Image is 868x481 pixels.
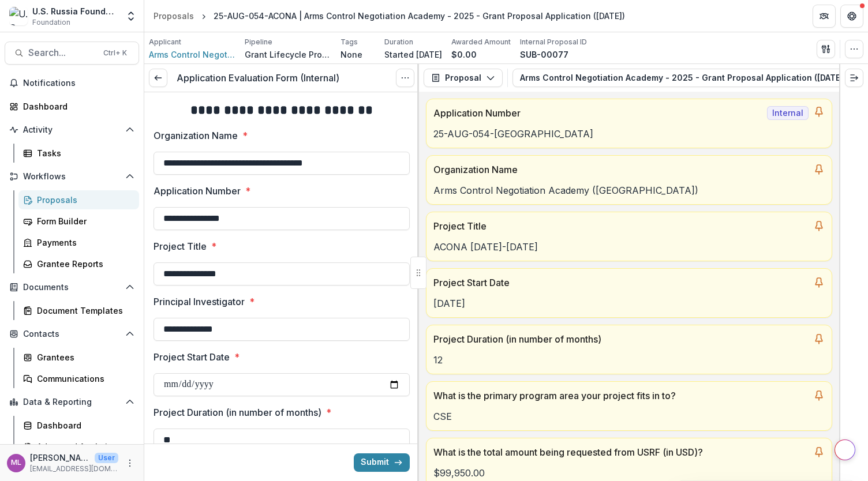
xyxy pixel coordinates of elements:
[149,7,199,24] a: Proposals
[433,219,809,233] p: Project Title
[245,37,272,47] p: Pipeline
[845,69,863,87] button: Expand right
[433,296,825,310] p: [DATE]
[18,144,139,163] a: Tasks
[426,381,832,431] a: What is the primary program area your project fits in to?CSE
[37,258,130,270] div: Grantee Reports
[37,373,130,385] div: Communications
[5,278,139,296] button: Open Documents
[149,7,630,24] nav: breadcrumb
[23,172,121,182] span: Workflows
[5,393,139,411] button: Open Data & Reporting
[18,190,139,209] a: Proposals
[433,240,825,254] p: ACONA [DATE]-[DATE]
[154,295,245,309] p: Principal Investigator
[11,459,21,467] div: Maria Lvova
[154,350,230,364] p: Project Start Date
[5,167,139,186] button: Open Workflows
[424,69,503,87] button: Proposal
[154,10,194,22] div: Proposals
[18,254,139,273] a: Grantee Reports
[18,348,139,367] a: Grantees
[451,48,477,61] p: $0.00
[341,48,362,61] p: None
[384,37,413,47] p: Duration
[18,369,139,388] a: Communications
[177,73,339,84] h3: Application Evaluation Form (Internal)
[214,10,625,22] div: 25-AUG-054-ACONA | Arms Control Negotiation Academy - 2025 - Grant Proposal Application ([DATE])
[37,419,130,431] div: Dashboard
[23,100,130,112] div: Dashboard
[433,409,825,423] p: CSE
[32,5,118,17] div: U.S. Russia Foundation
[101,47,129,59] div: Ctrl + K
[433,466,825,480] p: $99,950.00
[149,37,181,47] p: Applicant
[433,183,825,197] p: Arms Control Negotiation Academy ([GEOGRAPHIC_DATA])
[451,37,511,47] p: Awarded Amount
[384,48,442,61] p: Started [DATE]
[426,155,832,205] a: Organization NameArms Control Negotiation Academy ([GEOGRAPHIC_DATA])
[5,325,139,343] button: Open Contacts
[341,37,358,47] p: Tags
[37,441,130,453] div: Advanced Analytics
[149,48,235,61] a: Arms Control Negotiation Academy
[5,74,139,92] button: Notifications
[95,453,118,463] p: User
[433,353,825,367] p: 12
[433,106,762,120] p: Application Number
[767,106,809,120] span: Internal
[37,194,130,206] div: Proposals
[433,332,809,346] p: Project Duration (in number of months)
[154,184,241,198] p: Application Number
[30,464,118,474] p: [EMAIL_ADDRESS][DOMAIN_NAME]
[433,163,809,176] p: Organization Name
[840,5,863,28] button: Get Help
[433,127,825,141] p: 25-AUG-054-[GEOGRAPHIC_DATA]
[154,129,238,142] p: Organization Name
[520,48,568,61] p: SUB-00077
[23,397,121,407] span: Data & Reporting
[18,416,139,435] a: Dashboard
[813,5,836,28] button: Partners
[433,276,809,290] p: Project Start Date
[426,268,832,318] a: Project Start Date[DATE]
[354,453,410,472] button: Submit
[426,99,832,148] a: Application NumberInternal25-AUG-054-[GEOGRAPHIC_DATA]
[426,325,832,374] a: Project Duration (in number of months)12
[18,233,139,252] a: Payments
[28,47,96,58] span: Search...
[396,69,414,87] button: Options
[37,305,130,317] div: Document Templates
[18,437,139,456] a: Advanced Analytics
[433,445,809,459] p: What is the total amount being requested from USRF (in USD)?
[23,283,121,292] span: Documents
[37,147,130,159] div: Tasks
[123,5,139,28] button: Open entity switcher
[9,7,28,25] img: U.S. Russia Foundation
[154,239,207,253] p: Project Title
[520,37,587,47] p: Internal Proposal ID
[154,405,321,419] p: Project Duration (in number of months)
[23,78,134,88] span: Notifications
[37,215,130,227] div: Form Builder
[18,301,139,320] a: Document Templates
[5,42,139,65] button: Search...
[433,389,809,403] p: What is the primary program area your project fits in to?
[5,121,139,139] button: Open Activity
[30,452,90,464] p: [PERSON_NAME]
[32,17,70,28] span: Foundation
[37,351,130,363] div: Grantees
[426,212,832,261] a: Project TitleACONA [DATE]-[DATE]
[37,236,130,249] div: Payments
[123,456,137,470] button: More
[5,97,139,116] a: Dashboard
[23,125,121,135] span: Activity
[18,212,139,231] a: Form Builder
[245,48,331,61] p: Grant Lifecycle Process
[23,329,121,339] span: Contacts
